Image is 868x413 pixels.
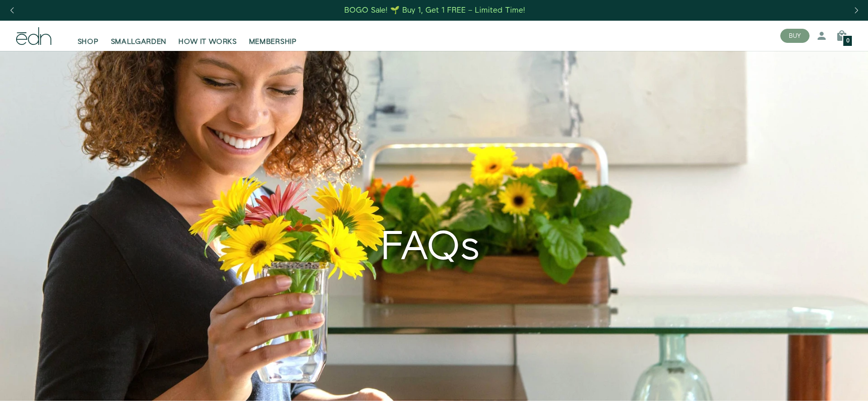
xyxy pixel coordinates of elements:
a: SHOP [72,25,105,47]
span: MEMBERSHIP [249,37,297,47]
a: HOW IT WORKS [172,25,242,47]
div: BOGO Sale! 🌱 Buy 1, Get 1 FREE – Limited Time! [344,5,525,16]
span: SMALLGARDEN [111,37,167,47]
a: MEMBERSHIP [243,25,303,47]
a: SMALLGARDEN [105,25,173,47]
span: HOW IT WORKS [178,37,236,47]
button: BUY [780,29,810,43]
a: BOGO Sale! 🌱 Buy 1, Get 1 FREE – Limited Time! [344,3,527,18]
span: SHOP [78,37,99,47]
span: 0 [846,38,849,44]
